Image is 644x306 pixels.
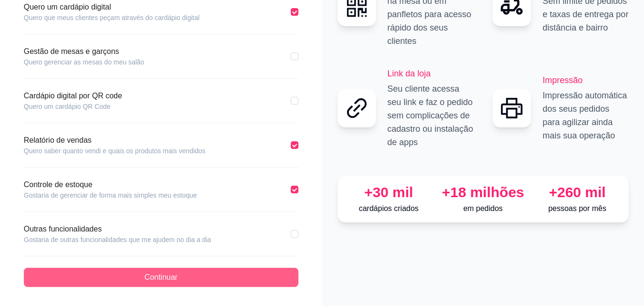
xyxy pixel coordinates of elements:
[346,184,432,201] div: +30 mil
[24,13,200,22] article: Quero que meus clientes peçam através do cardápio digital
[24,190,197,200] article: Gostaria de gerenciar de forma mais simples meu estoque
[24,102,122,111] article: Quero um cardápio QR Code
[534,184,621,201] div: +260 mil
[542,89,629,142] p: Impressão automática dos seus pedidos para agilizar ainda mais sua operação
[388,67,474,80] h2: Link da loja
[24,179,197,190] article: Controle de estoque
[24,46,144,57] article: Gestão de mesas e garçons
[24,135,205,146] article: Relatório de vendas
[24,146,205,156] article: Quero saber quanto vendi e quais os produtos mais vendidos
[534,203,621,214] p: pessoas por mês
[24,235,211,244] article: Gostaria de outras funcionalidades que me ajudem no dia a dia
[24,268,298,287] button: Continuar
[542,74,629,87] h2: Impressão
[388,82,474,149] p: Seu cliente acessa seu link e faz o pedido sem complicações de cadastro ou instalação de apps
[24,57,144,67] article: Quero gerenciar as mesas do meu salão
[346,203,432,214] p: cardápios criados
[440,184,526,201] div: +18 milhões
[24,1,200,13] article: Quero um cardápio digital
[24,223,211,235] article: Outras funcionalidades
[24,90,122,102] article: Cardápio digital por QR code
[144,272,177,283] span: Continuar
[440,203,526,214] p: em pedidos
